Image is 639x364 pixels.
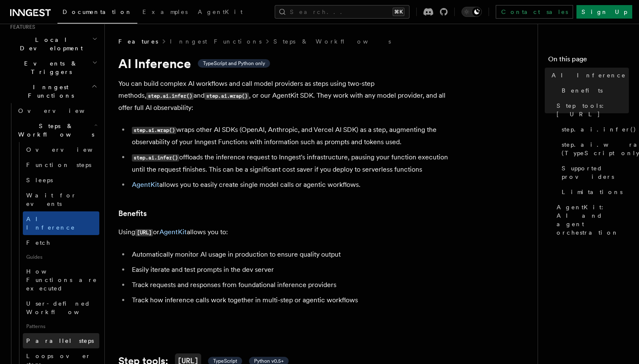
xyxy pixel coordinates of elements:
button: Events & Triggers [7,56,99,79]
code: step.ai.wrap() [205,93,249,100]
a: AgentKit: AI and agent orchestration [553,200,629,240]
a: Documentation [57,3,137,24]
a: AgentKit [132,181,159,189]
li: Track requests and responses from foundational inference providers [129,279,456,291]
li: allows you to easily create single model calls or agentic workflows. [129,179,456,191]
span: Events & Triggers [7,59,92,76]
span: Features [118,37,158,46]
li: Track how inference calls work together in multi-step or agentic workflows [129,294,456,306]
a: Overview [15,103,99,118]
a: Parallel steps [23,333,99,348]
a: step.ai.wrap() (TypeScript only) [558,137,629,161]
button: Search...⌘K [275,5,410,19]
span: Guides [23,250,99,264]
kbd: ⌘K [393,8,404,16]
a: AgentKit [159,228,187,236]
span: Patterns [23,320,99,333]
span: Wait for events [26,192,76,207]
code: [URL] [135,229,153,236]
code: step.ai.wrap() [132,127,176,134]
li: offloads the inference request to Inngest's infrastructure, pausing your function execution until... [129,151,456,175]
code: step.ai.infer() [146,93,194,100]
span: Local Development [7,36,92,52]
span: step.ai.infer() [562,125,636,134]
a: Overview [23,142,99,157]
li: wraps other AI SDKs (OpenAI, Anthropic, and Vercel AI SDK) as a step, augmenting the observabilit... [129,124,456,148]
a: AI Inference [548,68,629,83]
span: TypeScript and Python only [203,60,265,67]
button: Steps & Workflows [15,118,99,142]
span: Parallel steps [26,337,94,344]
span: Step tools: [URL] [557,101,629,118]
span: Overview [18,107,105,114]
a: Sign Up [576,5,632,19]
span: Overview [26,146,113,153]
span: AgentKit [198,8,243,15]
a: Wait for events [23,188,99,211]
span: Examples [142,8,188,15]
a: Fetch [23,235,99,250]
a: Benefits [558,83,629,98]
span: Documentation [63,8,132,15]
span: AgentKit: AI and agent orchestration [557,203,629,237]
code: step.ai.infer() [132,154,179,161]
a: Supported providers [558,161,629,184]
a: Limitations [558,184,629,200]
span: Fetch [26,239,51,246]
a: Inngest Functions [170,37,262,46]
span: AI Inference [552,71,626,79]
a: User-defined Workflows [23,296,99,320]
a: How Functions are executed [23,264,99,296]
a: Benefits [118,208,147,219]
h1: AI Inference [118,56,456,71]
span: User-defined Workflows [26,300,102,315]
span: How Functions are executed [26,268,97,292]
span: Benefits [562,86,603,95]
h4: On this page [548,54,629,68]
button: Toggle dark mode [461,7,482,17]
a: AgentKit [193,3,248,23]
a: step.ai.infer() [558,122,629,137]
a: Examples [137,3,193,23]
span: Steps & Workflows [15,122,94,139]
li: Automatically monitor AI usage in production to ensure quality output [129,249,456,260]
p: You can build complex AI workflows and call model providers as steps using two-step methods, and ... [118,78,456,114]
p: Using or allows you to: [118,226,456,238]
span: Sleeps [26,177,53,183]
span: Supported providers [562,164,629,181]
span: Features [7,24,35,30]
a: Sleeps [23,172,99,188]
button: Local Development [7,32,99,56]
a: Function steps [23,157,99,172]
span: AI Inference [26,216,75,231]
a: Steps & Workflows [273,37,391,46]
a: AI Inference [23,211,99,235]
a: Contact sales [496,5,573,19]
button: Inngest Functions [7,79,99,103]
li: Easily iterate and test prompts in the dev server [129,264,456,276]
span: Inngest Functions [7,83,91,100]
span: Limitations [562,188,623,196]
span: Function steps [26,161,91,168]
a: Step tools: [URL] [553,98,629,122]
